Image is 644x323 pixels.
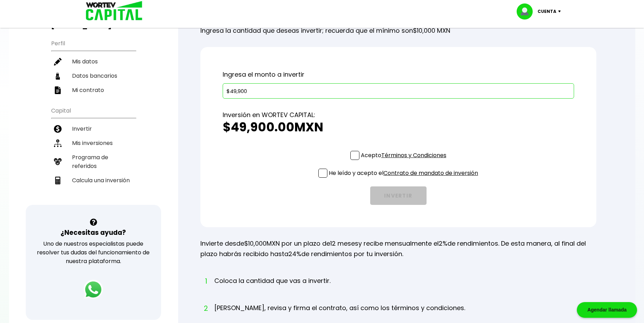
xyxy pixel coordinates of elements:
h2: $49,900.00 MXN [223,120,574,134]
a: Datos bancarios [51,69,136,83]
a: Términos y Condiciones [381,151,446,159]
span: 2 [204,303,207,314]
img: logos_whatsapp-icon.242b2217.svg [84,280,103,299]
a: Mis inversiones [51,136,136,150]
img: contrato-icon.f2db500c.svg [54,86,62,94]
span: 12 meses [330,239,358,248]
img: profile-image [517,3,538,20]
p: Cuenta [538,6,556,17]
img: recomiendanos-icon.9b8e9327.svg [54,158,62,166]
img: calculadora-icon.17d418c4.svg [54,177,62,184]
img: editar-icon.952d3147.svg [54,58,62,66]
a: Programa de referidos [51,150,136,173]
p: Acepto [361,151,446,160]
a: Contrato de mandato de inversión [383,169,478,177]
ul: Capital [51,103,136,205]
a: Invertir [51,122,136,136]
h3: Buen día, [51,13,136,30]
p: Ingresa el monto a invertir [223,69,574,80]
div: Agendar llamada [577,302,637,318]
img: invertir-icon.b3b967d7.svg [54,125,62,133]
span: 2% [439,239,447,248]
p: Uno de nuestros especialistas puede resolver tus dudas del funcionamiento de nuestra plataforma. [35,239,152,266]
a: Calcula una inversión [51,173,136,187]
span: $10,000 [244,239,267,248]
h3: ¿Necesitas ayuda? [61,228,126,238]
p: Inversión en WORTEV CAPITAL: [223,110,574,120]
a: Mis datos [51,54,136,69]
p: Invierte desde MXN por un plazo de y recibe mensualmente el de rendimientos. De esta manera, al f... [200,238,596,259]
span: $10,000 MXN [413,26,450,35]
span: 1 [204,276,207,286]
button: INVERTIR [370,186,427,205]
img: icon-down [556,10,566,13]
span: 24% [288,249,301,258]
p: He leído y acepto el [329,169,478,177]
img: datos-icon.10cf9172.svg [54,72,62,80]
ul: Perfil [51,36,136,97]
img: inversiones-icon.6695dc30.svg [54,139,62,147]
a: Mi contrato [51,83,136,97]
li: Coloca la cantidad que vas a invertir. [214,276,331,299]
p: Ingresa la cantidad que deseas invertir; recuerda que el mínimo son [200,20,596,36]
